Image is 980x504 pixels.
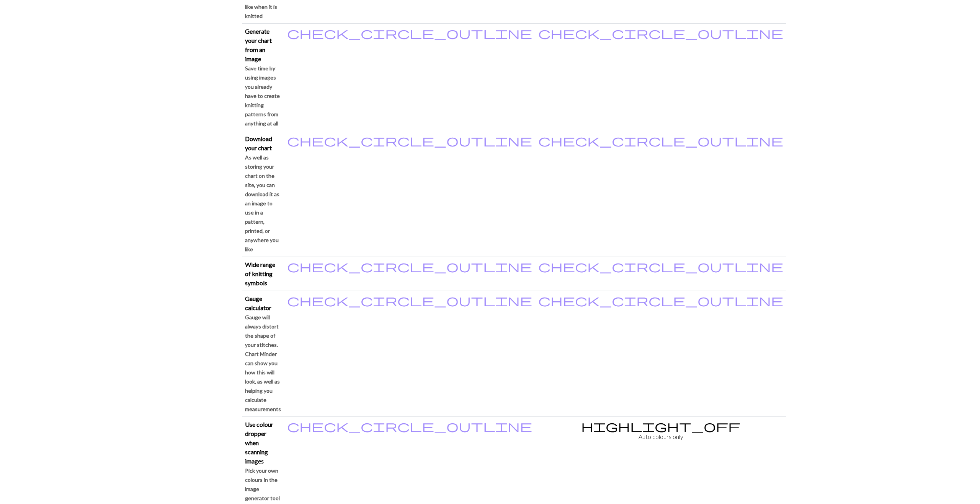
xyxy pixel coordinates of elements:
[538,260,783,272] i: Included
[245,314,281,412] small: Gauge will always distort the shape of your stitches. Chart Minder can show you how this will loo...
[538,27,783,39] i: Included
[245,134,281,153] p: Download your chart
[287,293,532,307] span: check_circle_outline
[287,27,532,39] i: Included
[538,259,783,273] span: check_circle_outline
[287,26,532,40] span: check_circle_outline
[581,420,740,432] i: Not included
[287,133,532,148] span: check_circle_outline
[245,65,280,127] small: Save time by using images you already have to create knitting patterns from anything at all
[538,26,783,40] span: check_circle_outline
[245,27,281,63] p: Generate your chart from an image
[287,420,532,432] i: Included
[538,294,783,306] i: Included
[287,419,532,433] span: check_circle_outline
[245,294,281,312] p: Gauge calculator
[287,294,532,306] i: Included
[538,133,783,148] span: check_circle_outline
[287,260,532,272] i: Included
[245,154,279,252] small: As well as storing your chart on the site, you can download it as an image to use in a pattern, p...
[538,134,783,146] i: Included
[245,260,281,288] p: Wide range of knitting symbols
[538,432,783,441] p: Auto colours only
[538,293,783,307] span: check_circle_outline
[581,419,740,433] span: highlight_off
[287,134,532,146] i: Included
[245,420,281,466] p: Use colour dropper when scanning images
[287,259,532,273] span: check_circle_outline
